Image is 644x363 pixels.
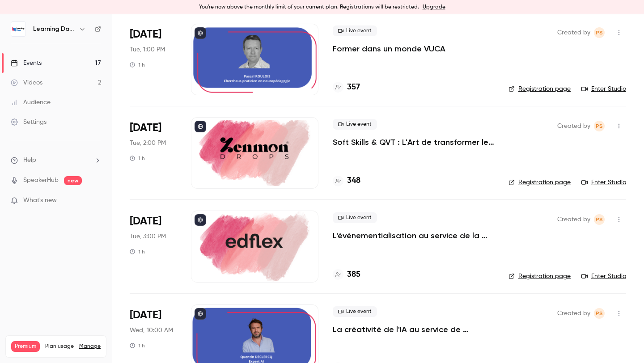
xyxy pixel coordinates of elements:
[596,308,603,319] span: PS
[333,119,377,130] span: Live event
[64,176,82,185] span: new
[130,117,177,189] div: Oct 7 Tue, 2:00 PM (Europe/Paris)
[130,232,166,241] span: Tue, 3:00 PM
[11,98,51,107] div: Audience
[11,78,42,87] div: Videos
[130,248,145,255] div: 1 h
[11,118,47,127] div: Settings
[23,156,36,165] span: Help
[11,341,40,352] span: Premium
[596,214,603,225] span: PS
[333,25,377,36] span: Live event
[594,214,605,225] span: Prad Selvarajah
[596,121,603,131] span: PS
[333,43,445,54] a: Former dans un monde VUCA
[594,27,605,38] span: Prad Selvarajah
[130,211,177,282] div: Oct 7 Tue, 3:00 PM (Europe/Paris)
[333,269,360,281] a: 385
[11,156,101,165] li: help-dropdown-opener
[23,176,59,185] a: SpeakerHub
[130,61,145,68] div: 1 h
[333,306,377,317] span: Live event
[557,214,590,225] span: Created by
[596,27,603,38] span: PS
[581,84,626,93] a: Enter Studio
[333,175,360,187] a: 348
[130,155,145,162] div: 1 h
[347,269,360,281] h4: 385
[508,178,571,187] a: Registration page
[333,212,377,223] span: Live event
[45,343,74,350] span: Plan usage
[557,27,590,38] span: Created by
[130,24,177,95] div: Oct 7 Tue, 1:00 PM (Europe/Paris)
[130,342,145,349] div: 1 h
[333,81,360,93] a: 357
[130,139,166,148] span: Tue, 2:00 PM
[347,81,360,93] h4: 357
[423,4,445,11] a: Upgrade
[594,121,605,131] span: Prad Selvarajah
[581,178,626,187] a: Enter Studio
[130,121,161,135] span: [DATE]
[508,272,571,281] a: Registration page
[23,196,57,205] span: What's new
[130,308,161,322] span: [DATE]
[130,214,161,228] span: [DATE]
[333,137,494,148] a: Soft Skills & QVT : L'Art de transformer les compétences humaines en levier de bien-être et perfo...
[557,308,590,319] span: Created by
[90,197,101,205] iframe: Noticeable Trigger
[130,45,165,54] span: Tue, 1:00 PM
[33,25,75,34] h6: Learning Days
[11,22,25,36] img: Learning Days
[508,84,571,93] a: Registration page
[347,175,360,187] h4: 348
[79,343,101,350] a: Manage
[11,59,42,68] div: Events
[130,326,173,335] span: Wed, 10:00 AM
[581,272,626,281] a: Enter Studio
[333,324,494,335] a: La créativité de l'IA au service de l'expérience apprenante.
[557,121,590,131] span: Created by
[130,27,161,42] span: [DATE]
[594,308,605,319] span: Prad Selvarajah
[333,230,494,241] a: L'événementialisation au service de la formation : engagez vos apprenants tout au long de l’année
